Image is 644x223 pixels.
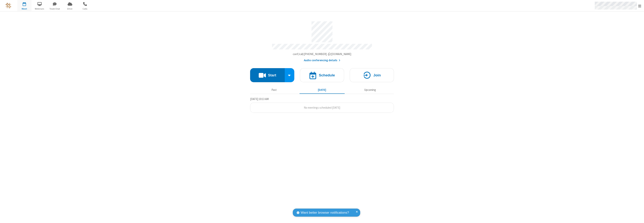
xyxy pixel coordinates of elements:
div: Start conference options [285,68,294,82]
span: [DATE] 10:13 AM [250,97,269,101]
button: Join [350,68,394,82]
button: Copy my meeting room linkCopy my meeting room link [293,52,351,56]
button: Audio conferencing details [304,58,340,63]
span: No meetings scheduled [DATE] [304,106,340,109]
button: Past [252,86,297,93]
button: Schedule [300,68,344,82]
button: Start [250,68,285,82]
h4: Schedule [319,73,335,77]
iframe: Chat [635,213,641,220]
span: Want better browser notifications? [301,210,349,215]
section: Today's Meetings [250,97,394,113]
button: [DATE] [300,86,345,93]
h4: Join [373,73,381,77]
section: Account details [250,19,394,63]
h4: Start [268,73,276,77]
button: Upcoming [347,86,393,93]
span: Calls [78,7,92,10]
span: Copy my meeting room link [293,52,351,56]
span: Team Chat [48,7,62,10]
span: Webinars [33,7,47,10]
img: QA Selenium DO NOT DELETE OR CHANGE [6,3,11,8]
span: Meet [17,7,31,10]
span: Drive [63,7,77,10]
